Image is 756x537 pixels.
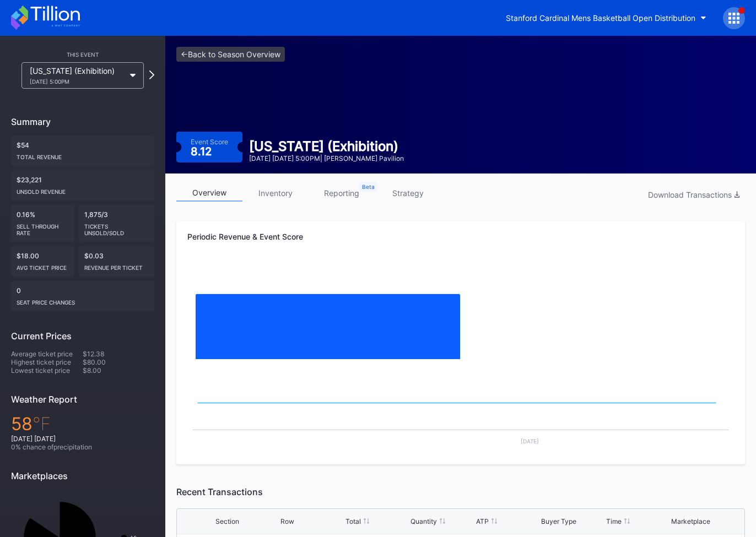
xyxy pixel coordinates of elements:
div: This Event [11,51,154,58]
a: strategy [375,185,441,202]
div: [US_STATE] (Exhibition) [30,66,125,85]
div: $0.03 [79,246,155,276]
div: Total Revenue [17,149,149,160]
div: Time [606,517,622,525]
div: Average ticket price [11,350,83,358]
button: Download Transactions [642,187,745,202]
div: Revenue per ticket [84,260,149,271]
div: $23,221 [11,170,154,200]
div: Tickets Unsold/Sold [84,219,149,236]
div: Marketplace [671,517,710,525]
div: seat price changes [17,295,149,306]
div: Quantity [411,517,437,525]
div: Event Score [191,138,228,146]
div: Summary [11,116,154,127]
div: Stanford Cardinal Mens Basketball Open Distribution [506,13,695,23]
div: $54 [11,135,154,166]
div: Row [280,517,294,525]
div: 8.12 [191,146,214,157]
div: Lowest ticket price [11,366,83,375]
span: ℉ [33,413,51,435]
div: [DATE] [DATE] [11,435,154,443]
svg: Chart title [187,371,734,453]
div: Current Prices [11,330,154,341]
div: $8.00 [83,366,154,375]
a: reporting [309,185,375,202]
div: 0.16% [11,205,74,242]
div: 0 [11,281,154,311]
div: Download Transactions [648,190,739,199]
div: Section [215,517,239,525]
div: 0 % chance of precipitation [11,443,154,451]
div: Unsold Revenue [17,184,149,195]
div: 1,875/3 [79,205,155,242]
div: Buyer Type [541,517,576,525]
div: Avg ticket price [17,260,69,271]
div: Sell Through Rate [17,219,69,236]
a: inventory [242,185,309,202]
div: Total [345,517,361,525]
div: Periodic Revenue & Event Score [187,232,734,241]
div: Recent Transactions [176,486,745,497]
div: [DATE] 5:00PM [30,78,125,85]
button: Stanford Cardinal Mens Basketball Open Distribution [498,8,715,28]
div: $80.00 [83,358,154,366]
div: 58 [11,413,154,435]
a: <-Back to Season Overview [176,47,285,62]
div: $12.38 [83,350,154,358]
a: overview [176,185,242,202]
text: [DATE] [521,438,539,444]
svg: Chart title [187,261,734,371]
div: Weather Report [11,394,154,405]
div: [DATE] [DATE] 5:00PM | [PERSON_NAME] Pavilion [249,154,404,162]
div: $18.00 [11,246,74,276]
div: Marketplaces [11,470,154,481]
div: ATP [476,517,489,525]
div: [US_STATE] (Exhibition) [249,138,404,154]
div: Highest ticket price [11,358,83,366]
